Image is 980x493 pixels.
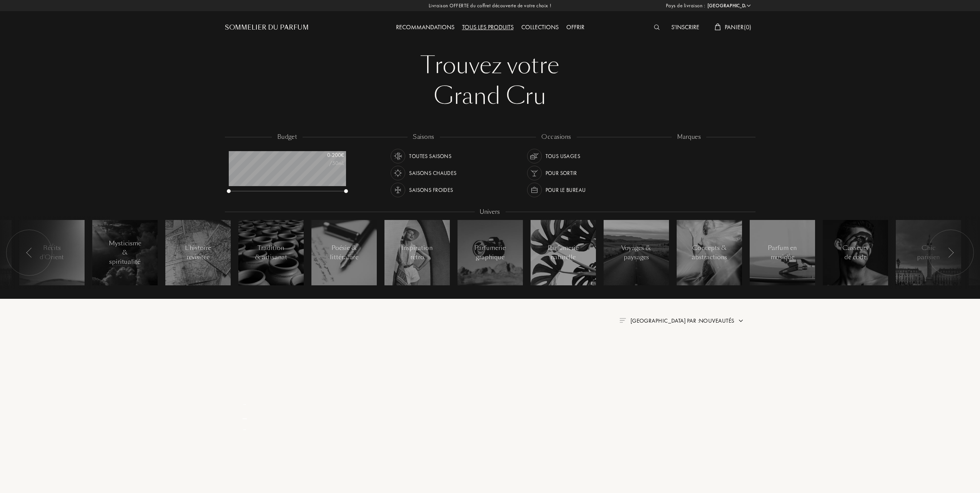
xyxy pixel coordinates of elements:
[401,243,433,262] div: Inspiration rétro
[546,166,577,180] div: Pour sortir
[546,183,586,197] div: Pour le bureau
[619,318,626,323] img: filter_by.png
[839,243,872,262] div: Casseurs de code
[667,23,703,33] div: S'inscrire
[231,81,750,112] div: Grand Cru
[667,23,703,31] a: S'inscrire
[231,50,750,81] div: Trouvez votre
[562,23,588,31] a: Offrir
[666,2,705,10] span: Pays de livraison :
[529,185,540,195] img: usage_occasion_work_white.svg
[692,243,727,262] div: Concepts & abstractions
[393,151,403,162] img: usage_season_average_white.svg
[306,151,344,159] div: 0 - 200 €
[392,23,458,33] div: Recommandations
[766,243,799,262] div: Parfum en musique
[228,407,262,422] div: _
[409,166,456,180] div: Saisons chaudes
[620,243,652,262] div: Voyages & paysages
[409,183,453,197] div: Saisons froides
[725,23,752,31] span: Panier ( 0 )
[108,239,141,266] div: Mysticisme & spiritualité
[458,23,517,31] a: Tous les produits
[529,168,540,178] img: usage_occasion_party_white.svg
[746,3,752,8] img: arrow_w.png
[230,347,260,378] img: pf_empty.png
[546,149,581,163] div: Tous usages
[230,459,260,490] img: pf_empty.png
[562,23,588,33] div: Offrir
[672,133,706,142] div: marques
[738,318,744,324] img: arrow.png
[458,23,517,33] div: Tous les produits
[393,168,403,178] img: usage_season_hot_white.svg
[474,208,505,217] div: Univers
[328,243,360,262] div: Poésie & littérature
[393,185,403,195] img: usage_season_cold_white.svg
[529,151,540,162] img: usage_occasion_all_white.svg
[517,23,562,31] a: Collections
[536,133,576,142] div: occasions
[547,243,579,262] div: Parfumerie naturelle
[255,243,287,262] div: Tradition & artisanat
[715,23,721,30] img: cart_white.svg
[228,398,262,406] div: _
[474,243,506,262] div: Parfumerie graphique
[26,248,32,258] img: arr_left.svg
[408,133,439,142] div: saisons
[228,423,262,431] div: _
[181,243,214,262] div: L'histoire revisitée
[225,23,309,32] a: Sommelier du Parfum
[517,23,562,33] div: Collections
[392,23,458,31] a: Recommandations
[272,133,303,142] div: budget
[409,149,451,163] div: Toutes saisons
[631,317,735,325] span: [GEOGRAPHIC_DATA] par : Nouveautés
[948,248,954,258] img: arr_left.svg
[306,159,344,167] div: /50mL
[654,25,660,30] img: search_icn_white.svg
